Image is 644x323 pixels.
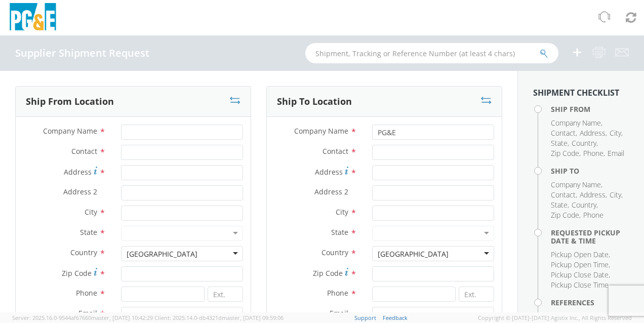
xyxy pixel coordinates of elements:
[551,210,579,220] span: Zip Code
[331,227,348,237] span: State
[80,227,97,237] span: State
[315,167,343,177] span: Address
[551,128,576,138] span: Contact
[551,250,609,259] span: Pickup Open Date
[330,308,348,318] span: Email
[313,268,343,278] span: Zip Code
[383,314,408,321] a: Feedback
[583,148,603,158] span: Phone
[208,287,243,302] input: Ext.
[551,190,576,199] span: Contact
[551,118,601,128] span: Company Name
[378,249,449,259] div: [GEOGRAPHIC_DATA]
[91,314,153,321] span: master, [DATE] 10:42:29
[572,200,596,210] span: Country
[580,128,606,138] span: Address
[551,180,601,189] span: Company Name
[580,190,607,200] li: ,
[580,190,606,199] span: Address
[305,43,558,63] input: Shipment, Tracking or Reference Number (at least 4 chars)
[43,126,97,136] span: Company Name
[583,210,603,220] span: Phone
[551,167,629,175] h4: Ship To
[551,148,581,158] li: ,
[551,260,610,270] li: ,
[610,190,623,200] li: ,
[551,138,568,148] span: State
[572,138,596,148] span: Country
[551,118,602,128] li: ,
[583,148,605,158] li: ,
[610,190,621,199] span: City
[459,287,494,302] input: Ext.
[62,268,92,278] span: Zip Code
[154,314,284,321] span: Client: 2025.14.0-db4321d
[323,146,348,156] span: Contact
[551,270,609,279] span: Pickup Close Date
[551,200,568,210] span: State
[572,138,598,148] li: ,
[551,190,577,200] li: ,
[12,314,153,321] span: Server: 2025.16.0-9544af67660
[610,128,623,138] li: ,
[608,148,624,158] span: Email
[551,138,569,148] li: ,
[85,207,97,217] span: City
[551,260,609,269] span: Pickup Open Time
[336,207,348,217] span: City
[314,187,348,196] span: Address 2
[63,187,97,196] span: Address 2
[551,229,629,245] h4: Requested Pickup Date & Time
[551,105,629,113] h4: Ship From
[551,200,569,210] li: ,
[222,314,284,321] span: master, [DATE] 09:59:06
[8,3,58,33] img: pge-logo-06675f144f4cfa6a6814.png
[572,200,598,210] li: ,
[64,167,92,177] span: Address
[533,87,619,98] strong: Shipment Checklist
[551,210,581,220] li: ,
[551,148,579,158] span: Zip Code
[551,280,609,290] span: Pickup Close Time
[277,97,352,107] h3: Ship To Location
[580,128,607,138] li: ,
[15,48,149,59] h4: Supplier Shipment Request
[70,248,97,257] span: Country
[354,314,376,321] a: Support
[478,314,632,322] span: Copyright © [DATE]-[DATE] Agistix Inc., All Rights Reserved
[327,288,348,298] span: Phone
[551,270,610,280] li: ,
[610,128,621,138] span: City
[551,299,629,306] h4: References
[78,308,97,318] span: Email
[321,248,348,257] span: Country
[71,146,97,156] span: Contact
[551,180,602,190] li: ,
[76,288,97,298] span: Phone
[127,249,197,259] div: [GEOGRAPHIC_DATA]
[26,97,114,107] h3: Ship From Location
[551,128,577,138] li: ,
[294,126,348,136] span: Company Name
[551,250,610,260] li: ,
